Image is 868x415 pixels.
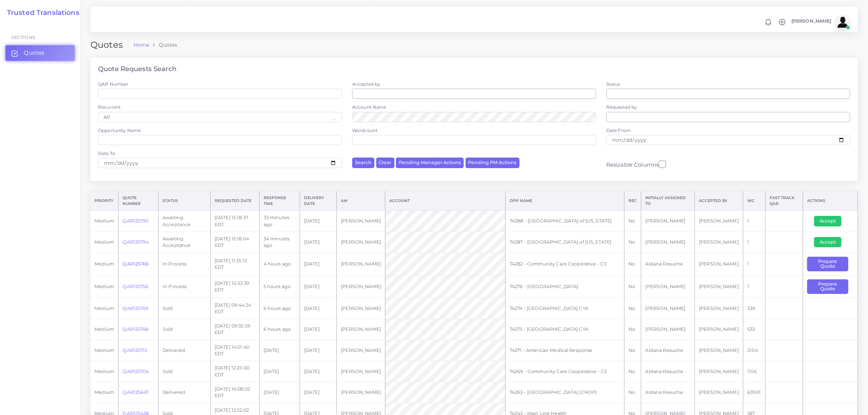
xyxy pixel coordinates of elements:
[766,191,803,210] th: Fast Track QAR
[300,210,336,232] td: [DATE]
[803,191,857,210] th: Actions
[122,218,148,224] a: QAR125795
[300,319,336,340] td: [DATE]
[694,319,743,340] td: [PERSON_NAME]
[122,369,149,374] a: QAR125704
[149,41,177,49] li: Quotes
[210,340,259,361] td: [DATE] 14:01:40 EDT
[505,382,624,403] td: 74263 - [GEOGRAPHIC_DATA] (CHOP)
[694,340,743,361] td: [PERSON_NAME]
[814,216,841,226] button: Accept
[122,284,148,289] a: QAR125756
[118,191,159,210] th: Quote Number
[2,9,79,17] h2: Trusted Translations
[158,298,210,319] td: Sold
[743,275,766,298] td: 1
[641,319,695,340] td: [PERSON_NAME]
[337,382,385,403] td: [PERSON_NAME]
[122,389,148,395] a: QAR125647
[641,298,695,319] td: [PERSON_NAME]
[814,218,846,224] a: Accept
[788,15,853,30] a: [PERSON_NAME]avatar
[641,361,695,382] td: Aldana Resuche
[300,191,336,210] th: Delivery Date
[352,81,381,87] label: Accepted by
[337,298,385,319] td: [PERSON_NAME]
[94,284,114,289] span: medium
[158,361,210,382] td: Sold
[396,158,464,168] button: Pending Manager Actions
[641,191,695,210] th: Initially Assigned to
[641,210,695,232] td: [PERSON_NAME]
[210,361,259,382] td: [DATE] 12:25:00 EDT
[694,210,743,232] td: [PERSON_NAME]
[210,232,259,253] td: [DATE] 15:18:04 EDT
[624,319,641,340] td: No
[98,127,141,133] label: Opportunity Name
[814,237,841,247] button: Accept
[259,361,300,382] td: [DATE]
[300,275,336,298] td: [DATE]
[606,160,666,169] label: Resizable Columns
[743,319,766,340] td: 532
[337,210,385,232] td: [PERSON_NAME]
[337,253,385,275] td: [PERSON_NAME]
[641,232,695,253] td: [PERSON_NAME]
[807,283,853,289] a: Prepare Quote
[11,35,35,40] span: Sections
[210,382,259,403] td: [DATE] 16:08:02 EDT
[337,319,385,340] td: [PERSON_NAME]
[807,279,848,294] button: Prepare Quote
[694,361,743,382] td: [PERSON_NAME]
[505,275,624,298] td: 74276 - [GEOGRAPHIC_DATA]
[94,326,114,332] span: medium
[94,239,114,245] span: medium
[694,232,743,253] td: [PERSON_NAME]
[606,127,631,133] label: Date From
[259,210,300,232] td: 33 minutes ago
[133,41,149,49] a: Home
[641,253,695,275] td: Aldana Resuche
[337,232,385,253] td: [PERSON_NAME]
[641,275,695,298] td: [PERSON_NAME]
[624,361,641,382] td: No
[505,340,624,361] td: 74271 - American Medical Response
[624,275,641,298] td: No
[743,191,766,210] th: WC
[836,15,850,30] img: avatar
[300,298,336,319] td: [DATE]
[98,81,128,87] label: QAR Number
[743,361,766,382] td: 1156
[300,382,336,403] td: [DATE]
[743,340,766,361] td: 2104
[624,191,641,210] th: REC
[210,253,259,275] td: [DATE] 11:35:12 EDT
[90,40,128,50] h2: Quotes
[158,191,210,210] th: Status
[624,298,641,319] td: No
[259,340,300,361] td: [DATE]
[94,218,114,224] span: medium
[122,261,149,267] a: QAR125766
[122,326,148,332] a: QAR125748
[122,306,148,311] a: QAR125749
[641,340,695,361] td: Aldana Resuche
[352,127,378,133] label: Wordcount
[743,382,766,403] td: 63901
[624,232,641,253] td: No
[376,158,394,168] button: Clear
[90,191,118,210] th: Priority
[122,348,147,353] a: QAR125715
[694,298,743,319] td: [PERSON_NAME]
[98,150,115,156] label: Date To
[259,382,300,403] td: [DATE]
[94,306,114,311] span: medium
[259,232,300,253] td: 34 minutes ago
[158,232,210,253] td: Awaiting Acceptance
[694,253,743,275] td: [PERSON_NAME]
[24,49,44,57] span: Quotes
[158,382,210,403] td: Delivered
[94,369,114,374] span: medium
[94,348,114,353] span: medium
[466,158,519,168] button: Pending PM Actions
